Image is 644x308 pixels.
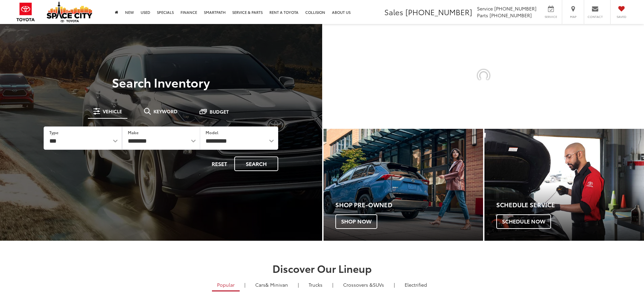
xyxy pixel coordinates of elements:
[212,279,240,291] a: Popular
[103,109,122,114] span: Vehicle
[400,279,432,290] a: Electrified
[543,15,558,19] span: Service
[496,202,644,208] h4: Schedule Service
[250,279,293,290] a: Cars
[47,1,92,22] img: Space City Toyota
[153,109,177,114] span: Keyword
[304,279,328,290] a: Trucks
[206,157,233,171] button: Reset
[384,6,403,17] span: Sales
[324,129,483,241] a: Shop Pre-Owned Shop Now
[84,263,560,274] h2: Discover Our Lineup
[296,281,301,288] li: |
[206,129,218,135] label: Model
[494,5,536,12] span: [PHONE_NUMBER]
[496,214,551,229] span: Schedule Now
[490,12,532,19] span: [PHONE_NUMBER]
[335,214,377,229] span: Shop Now
[484,129,644,241] div: Toyota
[234,157,278,171] button: Search
[405,6,472,17] span: [PHONE_NUMBER]
[243,281,247,288] li: |
[614,15,629,19] span: Saved
[477,5,493,12] span: Service
[335,202,483,208] h4: Shop Pre-Owned
[477,12,488,19] span: Parts
[28,75,294,89] h3: Search Inventory
[343,281,373,288] span: Crossovers &
[49,129,58,135] label: Type
[338,279,389,290] a: SUVs
[128,129,139,135] label: Make
[392,281,397,288] li: |
[588,15,603,19] span: Contact
[210,109,229,114] span: Budget
[265,281,288,288] span: & Minivan
[566,15,580,19] span: Map
[484,129,644,241] a: Schedule Service Schedule Now
[331,281,335,288] li: |
[324,129,483,241] div: Toyota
